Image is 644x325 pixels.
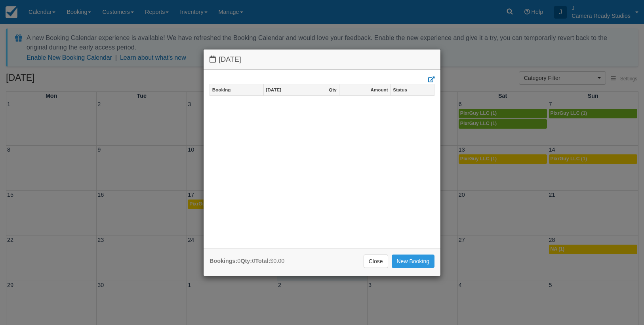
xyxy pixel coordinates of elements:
div: 0 0 $0.00 [210,257,284,265]
a: Amount [339,84,391,95]
strong: Total: [255,258,270,264]
a: [DATE] [264,84,310,95]
h4: [DATE] [210,55,434,64]
a: Qty [310,84,339,95]
a: Close [364,255,388,268]
strong: Bookings: [210,258,237,264]
a: New Booking [392,255,435,268]
strong: Qty: [240,258,252,264]
a: Booking [210,84,263,95]
a: Status [391,84,434,95]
